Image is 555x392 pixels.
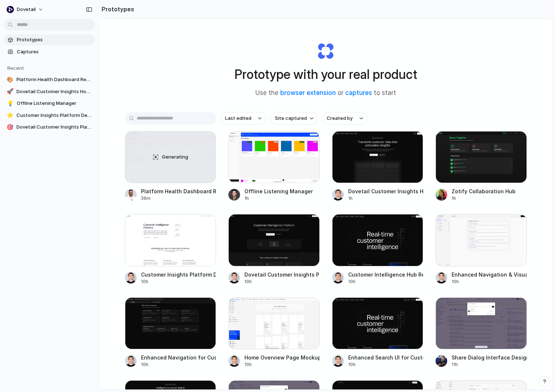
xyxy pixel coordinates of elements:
span: Generating [162,153,188,161]
span: Prototypes [17,36,92,43]
a: 🎨Platform Health Dashboard Redesign [4,74,95,85]
a: Enhanced Navigation for Customer Intelligence PlatformEnhanced Navigation for Customer Intelligen... [125,297,216,368]
button: Created by [322,112,368,125]
div: Dovetail Customer Insights Platform [244,271,320,278]
span: Use the or to start [255,88,396,98]
span: Site captured [275,115,307,122]
a: Dovetail Customer Insights HomepageDovetail Customer Insights Homepage1h [332,131,423,202]
a: Enhanced Search UI for Customer InsightsEnhanced Search UI for Customer Insights10h [332,297,423,368]
div: 1h [452,195,516,202]
button: dovetail [4,4,47,15]
div: 💡 [7,100,14,107]
div: Home Overview Page Mockup [244,354,320,361]
a: Dovetail Customer Insights PlatformDovetail Customer Insights Platform10h [228,214,320,285]
div: 10h [141,361,216,368]
div: Zotify Collaboration Hub [452,187,516,195]
div: 10h [348,278,423,285]
div: Enhanced Navigation & Visual Hierarchy [452,271,527,278]
span: Platform Health Dashboard Redesign [16,76,92,83]
a: Customer Insights Platform DesignCustomer Insights Platform Design10h [125,214,216,285]
div: ⭐ [7,112,14,119]
a: Enhanced Navigation & Visual HierarchyEnhanced Navigation & Visual Hierarchy10h [436,214,527,285]
div: 10h [452,278,527,285]
div: Customer Intelligence Hub Redesign [348,271,423,278]
a: 🎯Dovetail Customer Insights Platform [4,122,95,133]
div: Platform Health Dashboard Redesign [141,187,216,195]
span: Customer Insights Platform Design [16,112,92,119]
a: 💡Offline Listening Manager [4,98,95,109]
span: Dovetail Customer Insights Platform [16,123,92,131]
div: Enhanced Navigation for Customer Intelligence Platform [141,354,216,361]
div: 10h [348,361,423,368]
span: Offline Listening Manager [17,100,92,107]
a: Share Dialog Interface DesignShare Dialog Interface Design11h [436,297,527,368]
span: Recent [7,65,24,71]
a: captures [345,89,372,96]
div: Enhanced Search UI for Customer Insights [348,354,423,361]
span: Dovetail Customer Insights Homepage [16,88,92,95]
div: 10h [244,278,320,285]
div: 36m [141,195,216,202]
a: Captures [4,46,95,57]
a: Prototypes [4,34,95,45]
a: Zotify Collaboration HubZotify Collaboration Hub1h [436,131,527,202]
div: 10h [141,278,216,285]
span: Last edited [225,115,251,122]
a: Platform Health Dashboard RedesignGeneratingPlatform Health Dashboard Redesign36m [125,131,216,202]
div: 1h [244,195,313,202]
h2: Prototypes [99,5,134,14]
div: 11h [452,361,527,368]
button: Last edited [221,112,266,125]
a: ⭐Customer Insights Platform Design [4,110,95,121]
div: 🎨 [7,76,14,83]
span: dovetail [17,6,36,13]
div: 🎯 [7,123,14,131]
div: Dovetail Customer Insights Homepage [348,187,423,195]
a: Offline Listening ManagerOffline Listening Manager1h [228,131,320,202]
div: Offline Listening Manager [244,187,313,195]
a: 🚀Dovetail Customer Insights Homepage [4,86,95,97]
a: browser extension [280,89,336,96]
span: Created by [327,115,353,122]
h1: Prototype with your real product [235,65,417,84]
a: Customer Intelligence Hub RedesignCustomer Intelligence Hub Redesign10h [332,214,423,285]
div: Share Dialog Interface Design [452,354,527,361]
button: Site captured [270,112,318,125]
div: 10h [244,361,320,368]
div: Customer Insights Platform Design [141,271,216,278]
div: 🚀 [7,88,14,95]
span: Captures [17,48,92,56]
a: Home Overview Page MockupHome Overview Page Mockup10h [228,297,320,368]
div: 1h [348,195,423,202]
